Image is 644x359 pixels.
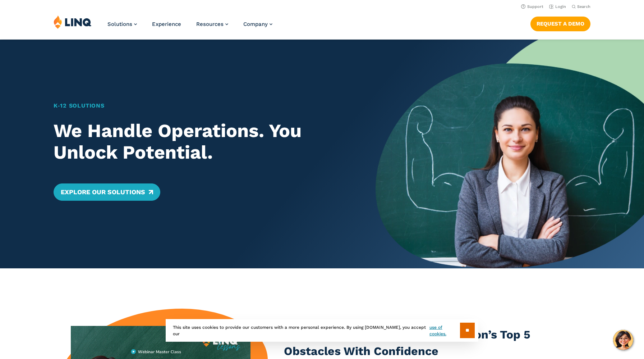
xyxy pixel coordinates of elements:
a: Login [549,4,566,9]
span: Company [243,21,268,27]
a: Request a Demo [530,17,590,31]
a: Solutions [107,21,137,27]
span: Search [577,4,590,9]
a: Resources [196,21,228,27]
button: Open Search Bar [572,4,590,9]
a: use of cookies. [429,324,460,337]
img: Home Banner [376,40,644,268]
span: Solutions [107,21,132,27]
a: Support [521,4,543,9]
a: Explore Our Solutions [54,183,160,201]
img: LINQ | K‑12 Software [54,15,92,29]
span: Resources [196,21,224,27]
h1: K‑12 Solutions [54,101,349,110]
div: This site uses cookies to provide our customers with a more personal experience. By using [DOMAIN... [166,319,478,342]
a: Company [243,21,272,27]
a: Experience [152,21,181,27]
h2: We Handle Operations. You Unlock Potential. [54,120,349,163]
nav: Primary Navigation [107,15,272,39]
nav: Button Navigation [530,15,590,31]
button: Hello, have a question? Let’s chat. [613,330,633,350]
